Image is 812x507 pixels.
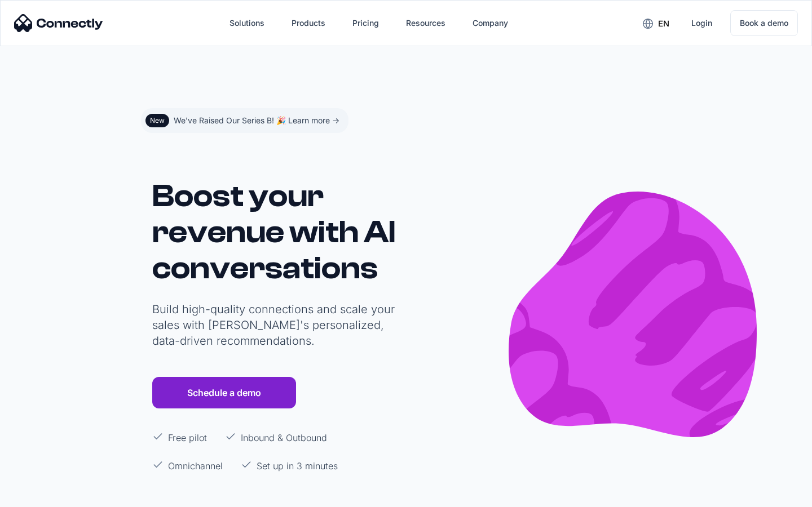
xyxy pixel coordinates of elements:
[168,431,207,444] p: Free pilot
[152,178,400,286] h1: Boost your revenue with AI conversations
[152,377,296,408] a: Schedule a demo
[168,459,223,473] p: Omnichannel
[352,15,379,31] div: Pricing
[406,15,445,31] div: Resources
[343,10,388,37] a: Pricing
[292,15,325,31] div: Products
[257,459,338,473] p: Set up in 3 minutes
[473,15,508,31] div: Company
[152,301,400,349] p: Build high-quality connections and scale your sales with [PERSON_NAME]'s personalized, data-drive...
[691,15,712,31] div: Login
[658,16,669,32] div: en
[150,116,165,125] div: New
[11,486,68,503] aside: Language selected: English
[14,14,103,32] img: Connectly Logo
[730,10,798,36] a: Book a demo
[23,487,68,503] ul: Language list
[682,10,721,37] a: Login
[174,113,339,128] div: We've Raised Our Series B! 🎉 Learn more ->
[230,15,264,31] div: Solutions
[241,431,327,444] p: Inbound & Outbound
[141,108,348,133] a: NewWe've Raised Our Series B! 🎉 Learn more ->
